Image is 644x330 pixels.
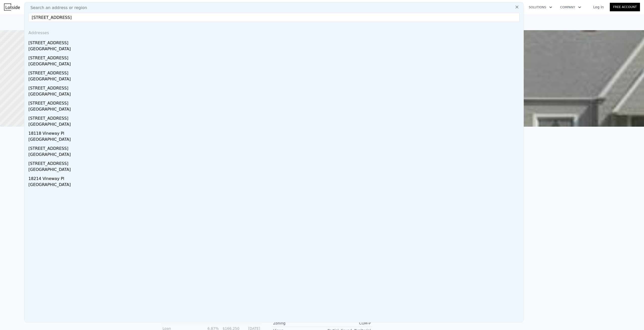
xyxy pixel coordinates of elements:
[28,53,521,61] div: [STREET_ADDRESS]
[28,128,521,136] div: 18118 Vineway Pl
[28,144,521,152] div: [STREET_ADDRESS]
[28,113,521,121] div: [STREET_ADDRESS]
[4,4,20,11] img: Lotside
[28,83,521,91] div: [STREET_ADDRESS]
[28,46,521,53] div: [GEOGRAPHIC_DATA]
[28,152,521,159] div: [GEOGRAPHIC_DATA]
[322,321,371,326] div: COM-P
[610,3,640,11] a: Free Account
[28,13,519,22] input: Enter an address, city, region, neighborhood or zip code
[28,159,521,167] div: [STREET_ADDRESS]
[28,98,521,106] div: [STREET_ADDRESS]
[28,106,521,113] div: [GEOGRAPHIC_DATA]
[28,182,521,189] div: [GEOGRAPHIC_DATA]
[28,167,521,174] div: [GEOGRAPHIC_DATA]
[556,3,585,12] button: Company
[28,91,521,98] div: [GEOGRAPHIC_DATA]
[28,61,521,68] div: [GEOGRAPHIC_DATA]
[28,38,521,46] div: [STREET_ADDRESS]
[28,136,521,144] div: [GEOGRAPHIC_DATA]
[26,26,521,38] div: Addresses
[525,3,556,12] button: Solutions
[587,5,610,10] a: Log In
[28,121,521,128] div: [GEOGRAPHIC_DATA]
[26,5,87,11] span: Search an address or region
[273,321,322,326] div: Zoning
[28,76,521,83] div: [GEOGRAPHIC_DATA]
[28,174,521,182] div: 18214 Vineway Pl
[28,68,521,76] div: [STREET_ADDRESS]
